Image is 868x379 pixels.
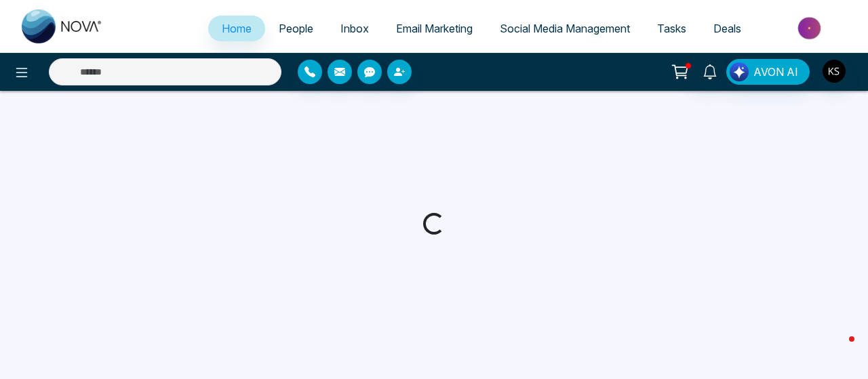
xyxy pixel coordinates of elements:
a: Social Media Management [486,16,644,41]
img: Lead Flow [730,62,749,81]
button: AVON AI [726,59,810,85]
span: Email Marketing [396,22,473,35]
img: Market-place.gif [762,13,860,43]
a: Deals [700,16,755,41]
span: AVON AI [753,64,798,80]
a: People [265,16,327,41]
span: Tasks [657,22,686,35]
a: Tasks [644,16,700,41]
iframe: Intercom live chat [822,333,854,365]
a: Home [208,16,265,41]
span: People [279,22,313,35]
span: Home [222,22,252,35]
span: Deals [713,22,741,35]
span: Social Media Management [500,22,630,35]
img: User Avatar [823,60,846,83]
img: Nova CRM Logo [22,9,103,43]
a: Email Marketing [382,16,486,41]
span: Inbox [340,22,369,35]
a: Inbox [327,16,382,41]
